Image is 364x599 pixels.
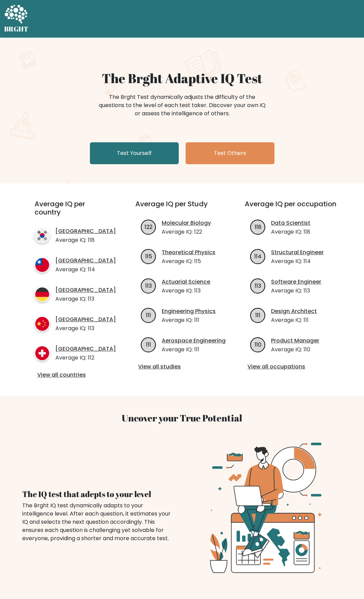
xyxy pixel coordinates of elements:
[55,286,116,294] a: [GEOGRAPHIC_DATA]
[135,200,228,216] h3: Average IQ per Study
[145,282,152,290] text: 113
[247,363,335,371] a: View all occupations
[55,324,116,333] p: Average IQ: 113
[162,287,210,295] p: Average IQ: 113
[162,346,226,354] p: Average IQ: 111
[35,346,50,361] img: country
[146,311,151,319] text: 111
[35,228,50,243] img: country
[35,257,50,273] img: country
[35,200,111,224] h3: Average IQ per country
[245,200,338,216] h3: Average IQ per occupation
[162,278,210,286] a: Actuarial Science
[162,257,215,265] p: Average IQ: 115
[37,371,108,379] a: View all countries
[55,295,116,303] p: Average IQ: 113
[271,316,317,324] p: Average IQ: 111
[90,142,179,164] a: Test Yourself
[186,142,274,164] a: Test Others
[255,282,261,290] text: 113
[4,25,29,33] h5: BRGHT
[22,502,174,543] div: The Brght IQ test dynamically adapts to your intelligence level. After each question, it estimate...
[271,287,321,295] p: Average IQ: 113
[146,341,151,349] text: 111
[255,223,261,231] text: 118
[162,307,216,315] a: Engineering Physics
[15,70,349,86] h1: The Brght Adaptive IQ Test
[271,219,310,227] a: Data Scientist
[55,236,116,244] p: Average IQ: 118
[271,346,319,354] p: Average IQ: 110
[55,257,116,265] a: [GEOGRAPHIC_DATA]
[255,341,261,349] text: 110
[138,363,226,371] a: View all studies
[271,337,319,345] a: Product Manager
[55,315,116,324] a: [GEOGRAPHIC_DATA]
[145,223,152,231] text: 122
[35,287,50,302] img: country
[55,227,116,235] a: [GEOGRAPHIC_DATA]
[162,219,211,227] a: Molecular Biology
[55,354,116,362] p: Average IQ: 112
[55,345,116,353] a: [GEOGRAPHIC_DATA]
[255,311,260,319] text: 111
[22,489,174,499] h4: The IQ test that adepts to your level
[145,252,152,260] text: 115
[97,93,268,118] div: The Brght Test dynamically adjusts the difficulty of the questions to the level of each test take...
[271,278,321,286] a: Software Engineer
[162,316,216,324] p: Average IQ: 111
[4,3,29,35] a: BRGHT
[55,265,116,274] p: Average IQ: 114
[162,337,226,345] a: Aerospace Engineering
[271,248,324,257] a: Structural Engineer
[22,413,342,424] h3: Uncover your True Potential
[271,257,324,265] p: Average IQ: 114
[162,248,215,257] a: Theoretical Physics
[254,252,261,260] text: 114
[271,307,317,315] a: Design Architect
[162,228,211,236] p: Average IQ: 122
[271,228,310,236] p: Average IQ: 118
[35,316,50,331] img: country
